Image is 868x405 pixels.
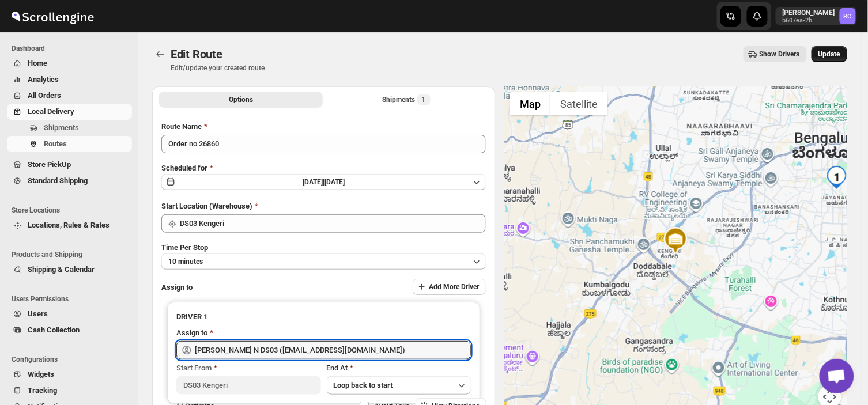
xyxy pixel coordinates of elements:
[171,47,222,61] span: Edit Route
[325,92,489,108] button: Selected Shipments
[44,123,79,132] span: Shipments
[44,139,67,148] span: Routes
[7,136,132,152] button: Routes
[28,75,59,84] span: Analytics
[324,178,345,186] span: [DATE]
[152,46,168,62] button: Routes
[28,59,47,67] span: Home
[783,17,835,24] p: b607ea-2b
[7,120,132,136] button: Shipments
[7,217,132,233] button: Locations, Rules & Rates
[7,306,132,322] button: Users
[7,71,132,88] button: Analytics
[28,221,110,229] span: Locations, Rules & Rates
[28,370,54,378] span: Widgets
[7,322,132,338] button: Cash Collection
[760,50,800,59] span: Show Drivers
[422,95,426,104] span: 1
[12,44,133,53] span: Dashboard
[28,386,57,395] span: Tracking
[12,206,133,215] span: Store Locations
[161,174,486,190] button: [DATE]|[DATE]
[180,214,486,233] input: Search location
[844,13,852,20] text: RC
[161,283,193,292] span: Assign to
[840,8,856,24] span: Rahul Chopra
[334,381,393,389] span: Loop back to start
[510,92,550,115] button: Show street map
[7,55,132,71] button: Home
[168,257,203,266] span: 10 minutes
[161,135,486,153] input: Eg: Bengaluru Route
[7,88,132,104] button: All Orders
[28,309,48,318] span: Users
[12,250,133,259] span: Products and Shipping
[28,265,95,274] span: Shipping & Calendar
[28,107,74,116] span: Local Delivery
[550,92,607,115] button: Show satellite imagery
[28,176,88,185] span: Standard Shipping
[176,364,212,372] span: Start From
[12,294,133,304] span: Users Permissions
[161,122,202,131] span: Route Name
[161,243,208,252] span: Time Per Stop
[7,383,132,399] button: Tracking
[161,202,252,210] span: Start Location (Warehouse)
[176,327,207,339] div: Assign to
[818,50,840,59] span: Update
[9,2,96,31] img: ScrollEngine
[171,63,265,73] p: Edit/update your created route
[327,376,471,395] button: Loop back to start
[161,164,207,172] span: Scheduled for
[7,262,132,278] button: Shipping & Calendar
[303,178,324,186] span: [DATE] |
[161,253,486,270] button: 10 minutes
[229,95,253,104] span: Options
[383,94,431,105] div: Shipments
[783,8,835,17] p: [PERSON_NAME]
[327,362,471,374] div: End At
[413,279,486,295] button: Add More Driver
[7,366,132,383] button: Widgets
[776,7,857,25] button: User menu
[28,325,80,334] span: Cash Collection
[820,359,854,393] a: Open chat
[12,355,133,364] span: Configurations
[195,341,471,359] input: Search assignee
[28,160,71,169] span: Store PickUp
[28,91,61,100] span: All Orders
[744,46,807,62] button: Show Drivers
[176,311,471,323] h3: DRIVER 1
[159,92,323,108] button: All Route Options
[825,166,848,189] div: 1
[812,46,847,62] button: Update
[429,282,479,292] span: Add More Driver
